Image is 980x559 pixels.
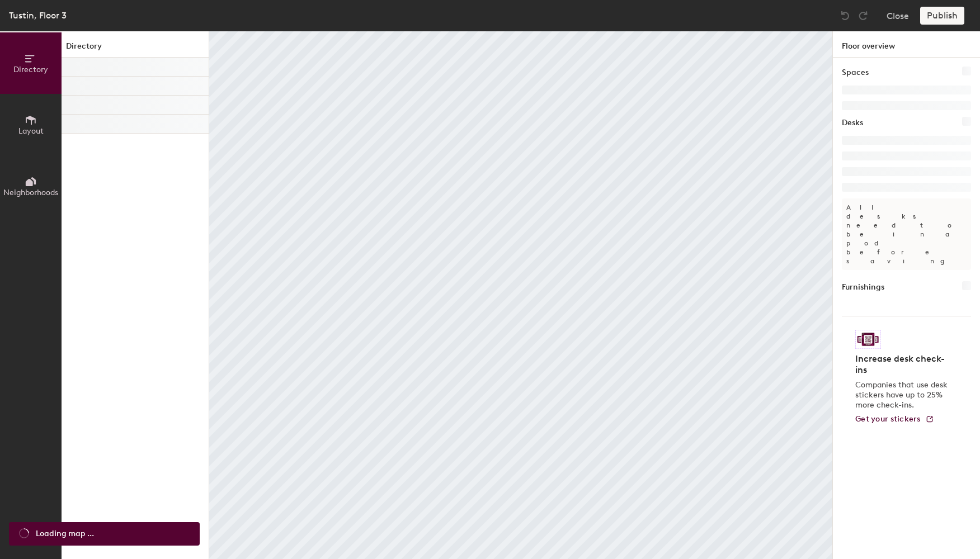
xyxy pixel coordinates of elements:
h4: Increase desk check-ins [855,353,951,376]
a: Get your stickers [855,415,934,424]
h1: Furnishings [842,281,884,293]
button: Close [887,7,909,25]
canvas: Map [209,31,832,559]
img: Undo [840,10,851,21]
img: Sticker logo [855,330,881,349]
span: Neighborhoods [3,188,58,197]
p: Companies that use desk stickers have up to 25% more check-ins. [855,380,951,410]
h1: Desks [842,117,863,129]
span: Get your stickers [855,414,921,424]
span: Loading map ... [36,528,94,540]
h1: Spaces [842,67,869,79]
h1: Directory [62,40,209,58]
span: Layout [18,126,44,136]
img: Redo [858,10,869,21]
span: Directory [13,65,48,74]
p: All desks need to be in a pod before saving [842,198,971,270]
h1: Floor overview [833,31,980,58]
div: Tustin, Floor 3 [9,8,67,22]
